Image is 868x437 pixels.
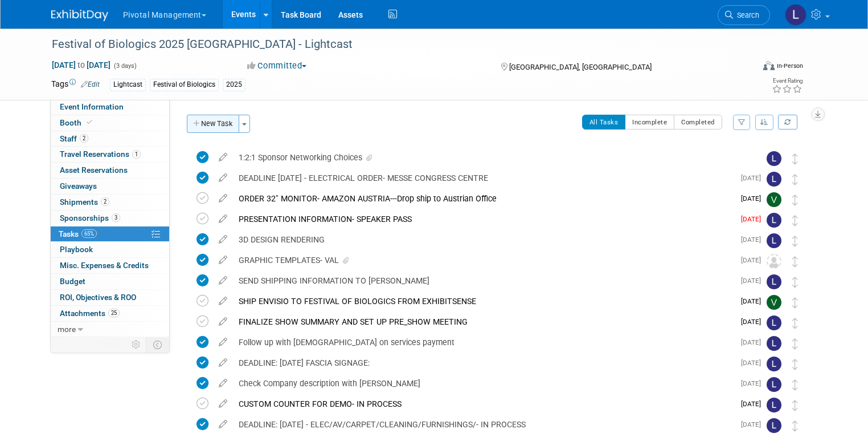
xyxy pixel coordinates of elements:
[60,277,85,286] span: Budget
[213,358,233,368] a: edit
[233,292,734,311] div: SHIP ENVISIO TO FESTIVAL OF BIOLOGICS FROM EXHIBITSENSE
[51,163,169,178] a: Asset Reservations
[51,290,169,305] a: ROI, Objectives & ROO
[51,258,169,273] a: Misc. Expenses & Credits
[51,322,169,337] a: more
[213,399,233,409] a: edit
[60,181,97,191] span: Giveaways
[243,60,311,72] button: Committed
[767,398,781,412] img: Leslie Pelton
[81,80,100,88] a: Edit
[792,256,798,267] i: Move task
[233,168,734,188] div: DEADLINE [DATE] - ELECTRICAL ORDER- MESSE CONGRESS CENTRE
[223,79,245,91] div: 2025
[126,337,146,352] td: Personalize Event Tab Strip
[767,418,781,433] img: Leslie Pelton
[741,256,767,264] span: [DATE]
[767,357,781,371] img: Leslie Pelton
[233,148,744,167] div: 1:2:1 Sponsor Networking Choices
[741,297,767,305] span: [DATE]
[213,234,233,245] a: edit
[792,318,798,329] i: Move task
[213,276,233,286] a: edit
[51,78,100,91] td: Tags
[233,374,734,393] div: Check Company description with [PERSON_NAME]
[51,211,169,226] a: Sponsorships3
[792,420,798,431] i: Move task
[51,60,111,70] span: [DATE] [DATE]
[51,226,169,242] a: Tasks65%
[741,400,767,408] span: [DATE]
[767,151,781,166] img: Leslie Pelton
[233,250,734,270] div: GRAPHIC TEMPLATES- VAL
[692,59,803,76] div: Event Format
[51,10,108,21] img: ExhibitDay
[80,134,88,143] span: 2
[187,115,239,133] button: New Task
[792,297,798,308] i: Move task
[51,115,169,131] a: Booth
[767,336,781,351] img: Leslie Pelton
[213,193,233,204] a: edit
[741,215,767,223] span: [DATE]
[76,60,87,70] span: to
[792,174,798,185] i: Move task
[60,245,93,254] span: Playbook
[741,359,767,367] span: [DATE]
[150,79,219,91] div: Festival of Biologics
[60,213,120,222] span: Sponsorships
[59,229,97,238] span: Tasks
[51,274,169,289] a: Budget
[792,236,798,246] i: Move task
[51,179,169,194] a: Giveaways
[213,337,233,347] a: edit
[60,118,95,127] span: Booth
[741,318,767,326] span: [DATE]
[60,134,88,143] span: Staff
[60,309,120,318] span: Attachments
[509,63,652,71] span: [GEOGRAPHIC_DATA], [GEOGRAPHIC_DATA]
[792,379,798,390] i: Move task
[51,131,169,147] a: Staff2
[213,214,233,224] a: edit
[741,338,767,346] span: [DATE]
[792,359,798,370] i: Move task
[112,213,120,222] span: 3
[718,5,770,25] a: Search
[51,147,169,162] a: Travel Reservations1
[132,150,141,159] span: 1
[113,62,137,70] span: (3 days)
[233,353,734,373] div: DEADLINE: [DATE] FASCIA SIGNAGE:
[51,195,169,210] a: Shipments2
[146,337,169,352] td: Toggle Event Tabs
[60,102,124,111] span: Event Information
[233,271,734,290] div: SEND SHIPPING INFORMATION TO [PERSON_NAME]
[60,261,149,270] span: Misc. Expenses & Credits
[778,115,797,130] a: Refresh
[48,34,739,55] div: Festival of Biologics 2025 [GEOGRAPHIC_DATA] - Lightcast
[101,197,109,206] span: 2
[767,192,781,207] img: Valerie Weld
[51,242,169,257] a: Playbook
[733,11,759,19] span: Search
[741,174,767,182] span: [DATE]
[741,379,767,387] span: [DATE]
[213,152,233,163] a: edit
[213,317,233,327] a: edit
[110,79,146,91] div: Lightcast
[233,209,734,229] div: PRESENTATION INFORMATION- SPEAKER PASS
[767,295,781,310] img: Valerie Weld
[60,293,136,302] span: ROI, Objectives & ROO
[213,419,233,430] a: edit
[792,277,798,288] i: Move task
[792,153,798,164] i: Move task
[233,394,734,414] div: CUSTOM COUNTER FOR DEMO- IN PROCESS
[87,119,92,126] i: Booth reservation complete
[767,315,781,330] img: Leslie Pelton
[741,195,767,203] span: [DATE]
[213,378,233,389] a: edit
[767,172,781,187] img: Leslie Pelton
[776,62,803,70] div: In-Person
[233,415,734,434] div: DEADLINE: [DATE] - ELEC/AV/CARPET/CLEANING/FURNISHINGS/- IN PROCESS
[674,115,722,130] button: Completed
